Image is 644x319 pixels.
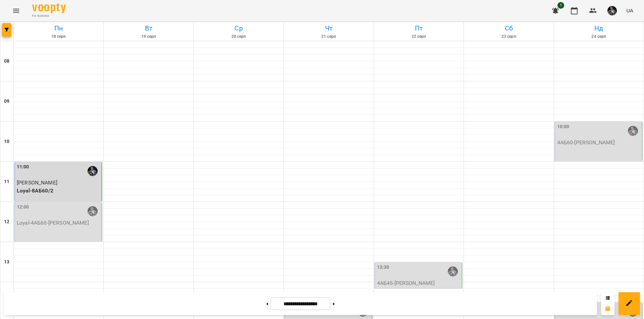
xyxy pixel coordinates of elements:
span: UA [626,7,633,14]
img: Олексій КОЧЕТОВ [448,266,458,276]
h6: Сб [465,23,552,33]
img: Олексій КОЧЕТОВ [88,206,98,216]
h6: Пт [375,23,463,33]
h6: Чт [285,23,372,33]
label: 10:00 [557,123,570,131]
h6: 11 [4,178,9,185]
img: Олексій КОЧЕТОВ [628,126,638,136]
img: d409717b2cc07cfe90b90e756120502c.jpg [607,6,617,15]
h6: 10 [4,138,9,145]
p: 4АБ60 - [PERSON_NAME] [557,139,641,147]
h6: 22 серп [375,33,463,40]
p: Loyal-4АБ60 - [PERSON_NAME] [17,219,100,227]
h6: 23 серп [465,33,552,40]
h6: Пн [15,23,102,33]
h6: 19 серп [105,33,192,40]
h6: 21 серп [285,33,372,40]
img: Олексій КОЧЕТОВ [88,166,98,176]
p: 4АБ45 - [PERSON_NAME] [377,279,461,287]
h6: Ср [195,23,282,33]
h6: 12 [4,218,9,226]
h6: Нд [555,23,643,33]
span: For Business [32,14,66,18]
label: 12:00 [17,204,29,211]
button: Menu [8,3,24,19]
p: Loyal-8АБ60/2 [17,187,100,195]
h6: 09 [4,98,9,105]
h6: 13 [4,258,9,266]
span: [PERSON_NAME] [17,179,57,186]
label: 11:00 [17,163,29,171]
h6: 08 [4,58,9,65]
span: 1 [557,2,564,9]
img: Voopty Logo [32,3,66,13]
button: UA [624,4,636,17]
h6: 20 серп [195,33,282,40]
h6: 18 серп [15,33,102,40]
h6: 24 серп [555,33,643,40]
h6: Вт [105,23,192,33]
label: 13:30 [377,264,389,271]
